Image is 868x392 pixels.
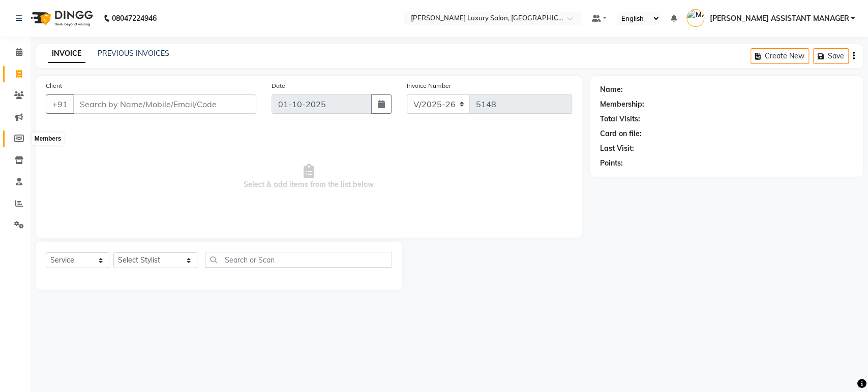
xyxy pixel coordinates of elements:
[751,48,809,64] button: Create New
[205,252,392,268] input: Search or Scan
[112,4,157,32] b: 08047224946
[709,13,849,24] span: [PERSON_NAME] ASSISTANT MANAGER
[600,84,623,95] div: Name:
[407,81,451,90] label: Invoice Number
[600,114,640,124] div: Total Visits:
[686,9,704,27] img: MADHAPUR ASSISTANT MANAGER
[600,143,634,154] div: Last Visit:
[600,158,623,169] div: Points:
[600,128,642,139] div: Card on file:
[48,45,85,63] a: INVOICE
[46,94,74,114] button: +91
[46,81,62,90] label: Client
[46,126,572,227] span: Select & add items from the list below
[73,94,256,114] input: Search by Name/Mobile/Email/Code
[98,49,169,58] a: PREVIOUS INVOICES
[813,48,849,64] button: Save
[272,81,285,90] label: Date
[32,133,64,145] div: Members
[600,99,644,110] div: Membership:
[26,4,96,32] img: logo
